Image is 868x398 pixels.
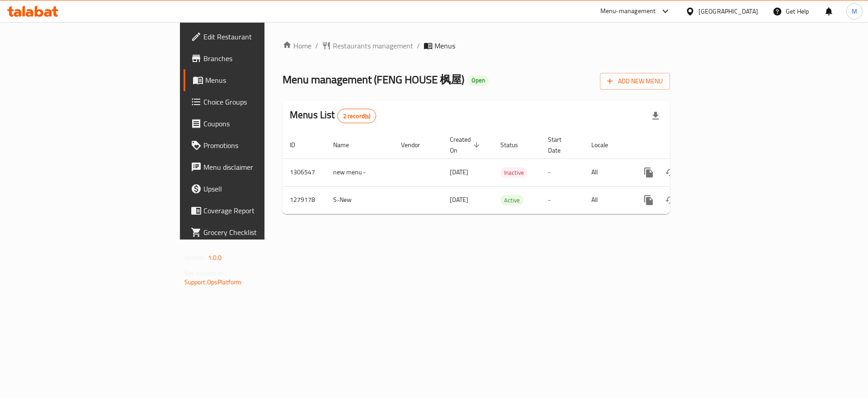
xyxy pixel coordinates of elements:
span: Active [500,195,524,206]
a: Branches [184,48,325,69]
span: Menu disclaimer [203,162,318,173]
a: Promotions [184,134,325,156]
span: Name [333,139,361,150]
span: Edit Restaurant [203,31,318,42]
a: Grocery Checklist [184,221,325,243]
span: Menus [205,75,318,86]
td: - [541,186,584,214]
span: Branches [203,53,318,64]
span: Menus [434,40,455,51]
span: Version: [184,252,207,264]
th: Actions [631,131,732,159]
span: [DATE] [450,194,468,206]
a: Upsell [184,178,325,200]
a: Support.OpsPlatform [184,276,242,288]
span: ID [290,139,307,150]
td: new menu - [326,158,394,186]
div: Menu-management [600,6,656,17]
span: Add New Menu [607,76,663,87]
div: Total records count [337,109,377,123]
a: Coverage Report [184,200,325,221]
span: Coverage Report [203,205,318,216]
span: [DATE] [450,166,468,178]
span: Inactive [500,168,528,178]
span: Menu management ( FENG HOUSE 枫屋 ) [283,69,464,90]
a: Restaurants management [322,40,413,51]
div: Export file [645,105,666,127]
span: Status [500,139,530,150]
button: more [638,162,660,183]
a: Edit Restaurant [184,26,325,48]
h2: Menus List [290,108,376,123]
span: Upsell [203,183,318,194]
button: Add New Menu [600,73,670,90]
div: [GEOGRAPHIC_DATA] [698,6,758,16]
a: Coupons [184,113,325,134]
span: Created On [450,134,482,156]
span: 2 record(s) [338,112,376,120]
span: M [852,6,857,16]
nav: breadcrumb [283,40,670,51]
td: All [584,158,631,186]
span: Restaurants management [333,40,413,51]
span: Start Date [548,134,573,156]
span: Grocery Checklist [203,227,318,238]
td: - [541,158,584,186]
li: / [417,40,420,51]
table: enhanced table [283,131,732,214]
a: Choice Groups [184,91,325,113]
a: Menu disclaimer [184,156,325,178]
span: Get support on: [184,267,226,279]
div: Open [468,75,489,86]
span: Locale [591,139,620,150]
span: Choice Groups [203,96,318,107]
td: S-New [326,186,394,214]
button: more [638,189,660,211]
button: Change Status [660,162,681,183]
td: All [584,186,631,214]
button: Change Status [660,189,681,211]
span: Open [468,77,489,84]
span: Promotions [203,140,318,151]
span: Coupons [203,118,318,129]
span: 1.0.0 [208,252,222,264]
span: Vendor [401,139,432,150]
div: Inactive [500,167,528,178]
a: Menus [184,69,325,91]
